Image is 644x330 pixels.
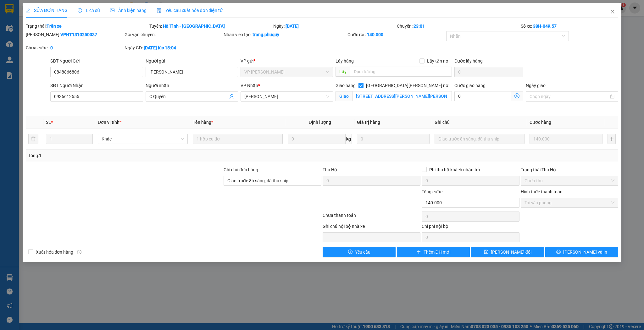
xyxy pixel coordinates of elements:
[347,31,445,38] div: Cước rồi :
[454,58,483,63] label: Cước lấy hàng
[224,176,321,186] input: Ghi chú đơn hàng
[556,250,561,255] span: printer
[241,83,258,88] span: VP Nhận
[50,58,143,64] div: SĐT Người Gửi
[530,93,609,100] input: Ngày giao
[336,67,350,77] span: Lấy
[422,189,442,194] span: Tổng cước
[60,32,97,37] b: VPHT1310250037
[46,120,51,125] span: SL
[357,120,380,125] span: Giá trị hàng
[78,8,82,13] span: clock-circle
[26,44,124,51] div: Chưa cước :
[427,166,483,173] span: Phí thu hộ khách nhận trả
[323,223,420,232] div: Ghi chú nội bộ nhà xe
[193,120,213,125] span: Tên hàng
[533,24,557,29] b: 38H-049.57
[514,93,519,98] span: dollar-circle
[309,120,331,125] span: Định lượng
[244,92,329,101] span: VP Ngọc Hồi
[323,247,396,257] button: exclamation-circleYêu cầu
[545,247,618,257] button: printer[PERSON_NAME] và In
[26,8,30,13] span: edit
[414,24,425,29] b: 23:01
[224,167,258,172] label: Ghi chú đơn hàng
[146,82,238,89] div: Người nhận
[491,249,531,256] span: [PERSON_NAME] đổi
[50,45,53,50] b: 0
[50,82,143,89] div: SĐT Người Nhận
[435,134,525,144] input: Ghi Chú
[241,58,333,64] div: VP gửi
[33,249,76,256] span: Xuất hóa đơn hàng
[28,134,38,144] button: delete
[357,134,430,144] input: 0
[484,250,488,255] span: save
[346,134,352,144] span: kg
[396,23,520,30] div: Chuyến:
[352,91,452,101] input: Giao tận nơi
[530,134,602,144] input: 0
[336,91,352,101] span: Giao
[530,120,551,125] span: Cước hàng
[432,116,527,129] th: Ghi chú
[47,24,62,29] b: Trên xe
[471,247,544,257] button: save[PERSON_NAME] đổi
[454,83,486,88] label: Cước giao hàng
[157,8,162,13] img: icon
[110,8,114,13] span: picture
[521,166,619,173] div: Trạng thái Thu Hộ
[604,3,621,21] button: Close
[244,67,329,77] span: VP Hà Huy Tập
[163,24,225,29] b: Hà Tĩnh - [GEOGRAPHIC_DATA]
[322,212,421,223] div: Chưa thanh toán
[323,167,337,172] span: Thu Hộ
[422,223,519,232] div: Chi phí nội bộ
[424,249,450,256] span: Thêm ĐH mới
[273,23,396,30] div: Ngày:
[224,31,346,38] div: Nhân viên tạo:
[26,31,124,38] div: [PERSON_NAME]:
[146,58,238,64] div: Người gửi
[608,134,616,144] button: plus
[526,83,546,88] label: Ngày giao
[350,67,452,77] input: Dọc đường
[521,189,563,194] label: Hình thức thanh toán
[125,31,222,38] div: Gói vận chuyển:
[520,23,619,30] div: Số xe:
[25,23,149,30] div: Trạng thái:
[286,24,299,29] b: [DATE]
[193,134,283,144] input: VD: Bàn, Ghế
[336,83,356,88] span: Giao hàng
[525,198,615,207] span: Tại văn phòng
[149,23,272,30] div: Tuyến:
[525,176,615,185] span: Chưa thu
[563,249,607,256] span: [PERSON_NAME] và In
[98,120,121,125] span: Đơn vị tính
[367,32,383,37] b: 140.000
[144,45,176,50] b: [DATE] lúc 15:04
[78,8,100,13] span: Lịch sử
[77,250,81,254] span: info-circle
[125,44,222,51] div: Ngày GD:
[336,58,354,63] span: Lấy hàng
[253,32,279,37] b: trang.phuquy
[26,8,68,13] span: SỬA ĐƠN HÀNG
[28,152,249,159] div: Tổng: 1
[229,94,234,99] span: user-add
[454,91,511,101] input: Cước giao hàng
[454,67,523,77] input: Cước lấy hàng
[397,247,470,257] button: plusThêm ĐH mới
[610,9,615,14] span: close
[110,8,147,13] span: Ảnh kiện hàng
[364,82,452,89] span: [GEOGRAPHIC_DATA][PERSON_NAME] nơi
[348,250,353,255] span: exclamation-circle
[157,8,223,13] span: Yêu cầu xuất hóa đơn điện tử
[425,58,452,64] span: Lấy tận nơi
[102,134,184,144] span: Khác
[417,250,421,255] span: plus
[355,249,370,256] span: Yêu cầu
